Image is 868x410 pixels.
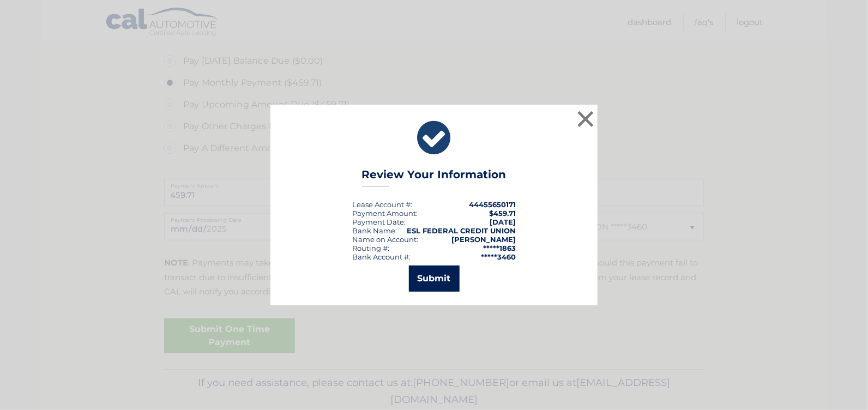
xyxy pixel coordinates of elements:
[575,108,596,130] button: ×
[352,218,404,226] span: Payment Date
[362,168,507,187] h3: Review Your Information
[352,226,397,235] div: Bank Name:
[409,266,460,292] button: Submit
[489,209,516,218] span: $459.71
[352,218,406,226] div: :
[469,200,516,209] strong: 44455650171
[451,235,516,244] strong: [PERSON_NAME]
[352,200,412,209] div: Lease Account #:
[352,209,418,218] div: Payment Amount:
[490,218,516,226] span: [DATE]
[407,226,516,235] strong: ESL FEDERAL CREDIT UNION
[352,252,411,261] div: Bank Account #:
[352,235,418,244] div: Name on Account:
[352,244,389,252] div: Routing #:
